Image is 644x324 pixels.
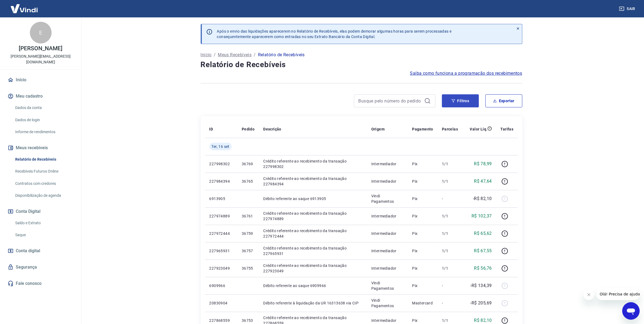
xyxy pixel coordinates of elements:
[412,283,433,288] p: Pix
[442,248,458,254] p: 1/1
[412,126,433,132] p: Pagamento
[263,176,362,187] p: Crédito referente ao recebimento da transação 227984394
[622,302,640,320] iframe: Botão para abrir a janela de mensagens
[371,248,404,254] p: Intermediador
[13,190,75,201] a: Disponibilização de agenda
[254,52,256,58] p: /
[218,52,252,58] a: Meus Recebíveis
[371,280,404,291] p: Vindi Pagamentos
[412,300,433,306] p: Mastercard
[442,318,458,323] p: 1/1
[442,126,458,132] p: Parcelas
[412,196,433,201] p: Pix
[442,179,458,184] p: 1/1
[209,179,233,184] p: 227984394
[474,230,492,237] p: R$ 65,62
[412,318,433,323] p: Pix
[583,289,594,300] iframe: Fechar mensagem
[242,179,255,184] p: 36765
[7,245,75,257] a: Conta digital
[485,94,522,107] button: Exportar
[212,144,230,149] span: Ter, 16 set
[442,231,458,236] p: 1/1
[371,298,404,309] p: Vindi Pagamentos
[263,228,362,239] p: Crédito referente ao recebimento da transação 227972444
[412,161,433,167] p: Pix
[263,211,362,222] p: Crédito referente ao recebimento da transação 227974889
[473,195,492,202] p: -R$ 82,10
[242,318,255,323] p: 36753
[359,97,422,105] input: Busque pelo número do pedido
[472,213,492,219] p: R$ 102,37
[13,126,75,138] a: Informe de rendimentos
[209,318,233,323] p: 227868559
[13,166,75,177] a: Recebíveis Futuros Online
[3,4,46,8] span: Olá! Precisa de ajuda?
[7,0,42,17] img: Vindi
[410,70,522,77] a: Saiba como funciona a programação dos recebimentos
[501,126,514,132] p: Tarifas
[371,179,404,184] p: Intermediador
[209,283,233,288] p: 6909966
[7,90,75,102] button: Meu cadastro
[7,74,75,86] a: Início
[371,318,404,323] p: Intermediador
[30,22,52,43] div: E
[4,54,77,65] p: [PERSON_NAME][EMAIL_ADDRESS][DOMAIN_NAME]
[201,59,522,70] h4: Relatório de Recebíveis
[209,231,233,236] p: 227972444
[470,126,488,132] p: Valor Líq.
[263,196,362,201] p: Débito referente ao saque 6913905
[263,300,362,306] p: Débito referente à liquidação da UR 16313638 via CIP
[13,102,75,113] a: Dados da conta
[7,205,75,217] button: Conta Digital
[371,231,404,236] p: Intermediador
[242,231,255,236] p: 36759
[209,196,233,201] p: 6913905
[412,248,433,254] p: Pix
[263,126,281,132] p: Descrição
[470,282,492,289] p: -R$ 134,39
[442,161,458,167] p: 1/1
[474,317,492,324] p: R$ 82,10
[242,126,255,132] p: Pedido
[442,196,458,201] p: -
[618,4,637,14] button: Sair
[242,213,255,219] p: 36761
[258,52,305,58] p: Relatório de Recebíveis
[371,266,404,271] p: Intermediador
[263,283,362,288] p: Débito referente ao saque 6909966
[442,300,458,306] p: -
[371,126,385,132] p: Origem
[13,178,75,189] a: Contratos com credores
[474,178,492,185] p: R$ 47,64
[13,229,75,241] a: Saque
[412,213,433,219] p: Pix
[209,300,233,306] p: 20830904
[13,217,75,229] a: Saldo e Extrato
[442,94,479,107] button: Filtros
[412,231,433,236] p: Pix
[412,266,433,271] p: Pix
[474,161,492,167] p: R$ 78,99
[596,288,640,300] iframe: Mensagem da empresa
[474,265,492,272] p: R$ 56,76
[201,52,212,58] a: Início
[263,245,362,256] p: Crédito referente ao recebimento da transação 227965931
[371,161,404,167] p: Intermediador
[16,247,40,255] span: Conta digital
[412,179,433,184] p: Pix
[209,266,233,271] p: 227923049
[242,266,255,271] p: 36755
[19,46,62,51] p: [PERSON_NAME]
[470,300,492,306] p: -R$ 205,69
[209,161,233,167] p: 227998302
[209,213,233,219] p: 227974889
[442,283,458,288] p: -
[214,52,216,58] p: /
[442,213,458,219] p: 1/1
[209,126,213,132] p: ID
[7,261,75,273] a: Segurança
